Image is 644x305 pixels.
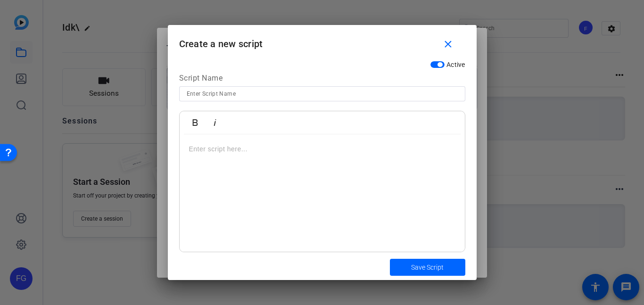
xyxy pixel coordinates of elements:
[179,73,465,87] div: Script Name
[446,61,465,68] span: Active
[186,113,204,132] button: Bold (Ctrl+B)
[187,88,458,99] input: Enter Script Name
[168,25,477,56] h1: Create a new script
[206,113,224,132] button: Italic (Ctrl+I)
[390,259,465,276] button: Save Script
[411,263,444,272] span: Save Script
[442,39,454,50] mat-icon: close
